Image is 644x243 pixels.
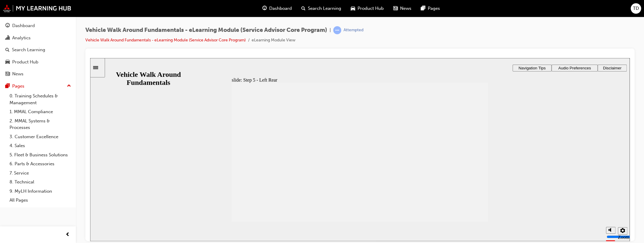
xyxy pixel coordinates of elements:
[633,5,639,12] span: TD
[258,2,297,15] a: guage-iconDashboard
[422,7,461,13] button: Navigation Tips
[516,176,555,181] input: volume
[7,169,73,178] a: 7. Service
[2,81,73,92] button: Pages
[12,22,35,29] div: Dashboard
[301,5,305,12] span: search-icon
[330,27,331,34] span: |
[400,5,411,12] span: News
[12,59,38,66] div: Product Hub
[7,159,73,169] a: 6. Parts & Accessories
[85,27,327,34] span: Vehicle Walk Around Fundamentals - eLearning Module (Service Advisor Core Program)
[513,164,537,183] div: misc controls
[421,5,425,12] span: pages-icon
[344,27,363,33] div: Attempted
[262,5,267,12] span: guage-icon
[461,7,507,13] button: Audio Preferences
[3,4,71,12] img: mmal
[2,44,73,55] a: Search Learning
[7,150,73,160] a: 5. Fleet & Business Solutions
[12,46,45,53] div: Search Learning
[428,8,455,12] span: Navigation Tips
[5,84,10,89] span: pages-icon
[5,60,10,65] span: car-icon
[513,8,531,12] span: Disclaimer
[468,8,501,12] span: Audio Preferences
[12,83,24,90] div: Pages
[631,3,641,14] button: TD
[7,116,73,132] a: 2. MMAL Systems & Processes
[416,2,445,15] a: pages-iconPages
[12,71,23,77] div: News
[297,2,346,15] a: search-iconSearch Learning
[351,5,355,12] span: car-icon
[393,5,398,12] span: news-icon
[7,132,73,141] a: 3. Customer Excellence
[7,177,73,187] a: 8. Technical
[65,231,70,239] span: prev-icon
[7,187,73,196] a: 9. MyLH Information
[507,7,537,13] button: Disclaimer
[85,38,246,43] a: Vehicle Walk Around Fundamentals - eLearning Module (Service Advisor Core Program)
[5,71,10,77] span: news-icon
[5,47,10,53] span: search-icon
[7,141,73,150] a: 4. Sales
[333,26,341,34] span: learningRecordVerb_ATTEMPT-icon
[428,5,440,12] span: Pages
[252,37,295,44] li: eLearning Module View
[528,169,537,177] button: settings
[516,169,525,176] button: volume
[12,35,31,41] div: Analytics
[7,107,73,116] a: 1. MMAL Compliance
[2,19,73,81] button: DashboardAnalyticsSearch LearningProduct HubNews
[7,91,73,107] a: 0. Training Schedules & Management
[358,5,384,12] span: Product Hub
[2,32,73,43] a: Analytics
[2,68,73,80] a: News
[2,20,73,31] a: Dashboard
[269,5,292,12] span: Dashboard
[308,5,341,12] span: Search Learning
[7,196,73,205] a: All Pages
[2,57,73,68] a: Product Hub
[346,2,388,15] a: car-iconProduct Hub
[528,177,539,192] label: Zoom to fit
[388,2,416,15] a: news-iconNews
[5,23,10,29] span: guage-icon
[67,82,71,90] span: up-icon
[5,35,10,41] span: chart-icon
